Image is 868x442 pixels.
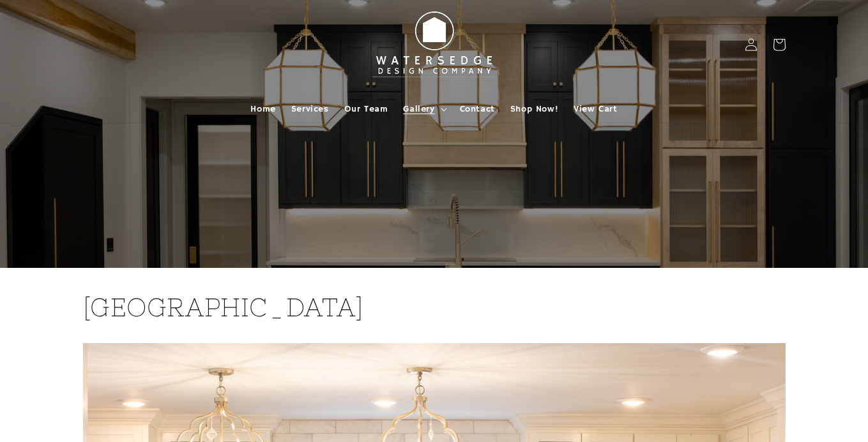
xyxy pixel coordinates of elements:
[364,5,505,84] img: Watersedge Design Co
[566,96,625,122] a: View Cart
[83,291,786,324] h2: [GEOGRAPHIC_DATA]
[284,96,337,122] a: Services
[243,96,283,122] a: Home
[460,103,495,115] span: Contact
[403,103,434,115] span: Gallery
[452,96,503,122] a: Contact
[250,103,275,115] span: Home
[510,103,558,115] span: Shop Now!
[574,103,617,115] span: View Cart
[291,103,329,115] span: Services
[395,96,452,122] summary: Gallery
[337,96,396,122] a: Our Team
[344,103,388,115] span: Our Team
[503,96,566,122] a: Shop Now!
